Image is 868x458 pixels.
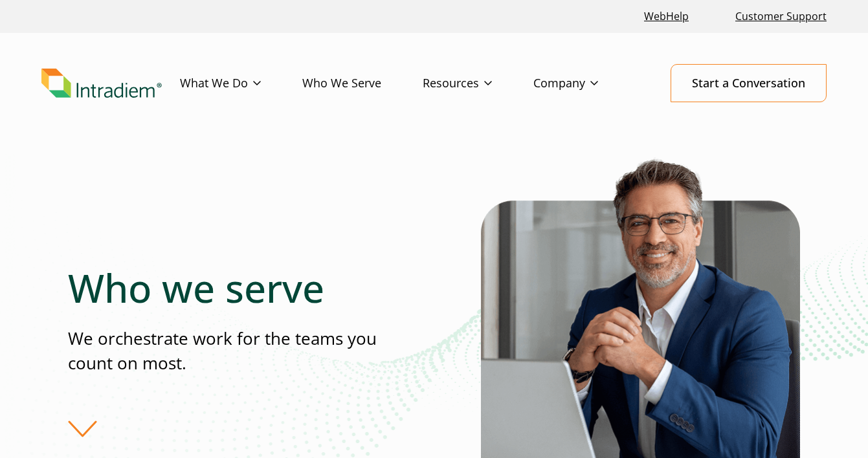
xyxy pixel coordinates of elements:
[423,65,533,102] a: Resources
[68,327,401,375] p: We orchestrate work for the teams you count on most.
[68,265,401,311] h1: Who we serve
[639,3,694,30] a: Link opens in a new window
[180,65,302,102] a: What We Do
[302,65,423,102] a: Who We Serve
[533,65,640,102] a: Company
[671,64,827,102] a: Start a Conversation
[41,69,180,98] a: Link to homepage of Intradiem
[41,69,162,98] img: Intradiem
[730,3,832,30] a: Customer Support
